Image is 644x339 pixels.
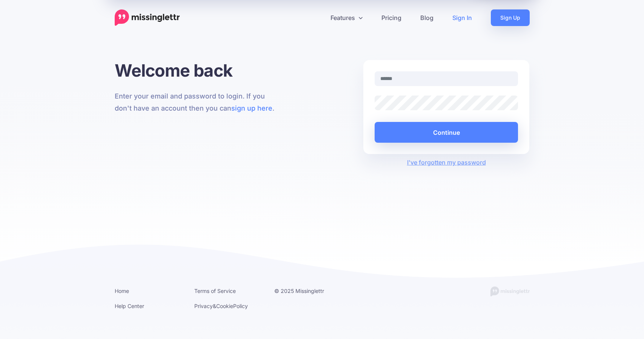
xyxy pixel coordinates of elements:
[216,303,233,309] a: Cookie
[321,9,372,26] a: Features
[375,122,518,143] button: Continue
[274,286,343,296] li: © 2025 Missinglettr
[443,9,481,26] a: Sign In
[407,159,486,166] a: I've forgotten my password
[115,90,281,114] p: Enter your email and password to login. If you don't have an account then you can .
[194,288,236,294] a: Terms of Service
[115,288,129,294] a: Home
[231,104,272,112] a: sign up here
[115,303,144,309] a: Help Center
[491,9,530,26] a: Sign Up
[372,9,411,26] a: Pricing
[411,9,443,26] a: Blog
[115,60,281,81] h1: Welcome back
[194,303,213,309] a: Privacy
[194,301,263,311] li: & Policy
